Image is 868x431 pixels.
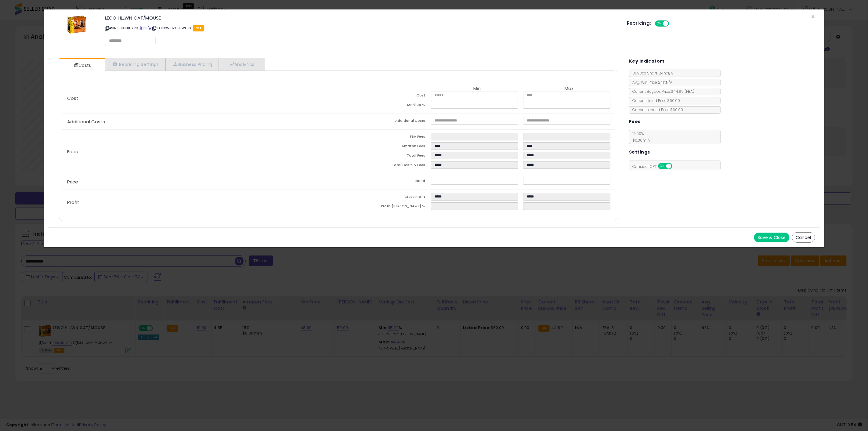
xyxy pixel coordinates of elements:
span: $0.30 min [629,138,650,143]
h5: Settings [629,148,650,156]
span: $44.99 [671,89,694,94]
td: Listed [339,177,431,187]
span: ON [659,164,667,169]
a: Business Pricing [165,58,219,71]
span: × [811,12,815,21]
img: 516hmYNAp6L._SL60_.jpg [67,16,86,34]
td: Amazon Fees [339,142,431,152]
span: ON [656,21,663,26]
span: FBA [193,25,204,31]
span: Current Listed Price: $60.00 [629,98,680,103]
td: Profit [PERSON_NAME] % [339,202,431,212]
a: All offer listings [143,26,147,31]
p: Profit [62,200,339,205]
p: Fees [62,149,339,154]
span: Consider CPT: [629,164,680,169]
span: OFF [671,164,681,169]
span: BuyBox Share 24h: N/A [629,71,673,76]
p: ASIN: B0B9J1HX2D | SKU: XW-1ZCB-WUVK [105,23,618,33]
span: 15.00 % [629,131,650,143]
h5: Key Indicators [629,57,665,65]
a: BuyBox page [139,26,143,31]
button: Cancel [792,232,815,243]
h3: LEGO HLLWN CAT/MOUSE [105,16,618,20]
span: ( FBA ) [685,89,694,94]
td: Additional Costs [339,117,431,126]
span: Current Landed Price: $60.00 [629,107,683,112]
a: Costs [59,59,104,71]
th: Min [431,86,523,92]
p: Price [62,179,339,184]
button: Save & Close [754,233,790,242]
td: Cost [339,92,431,101]
h5: Repricing: [627,21,651,26]
td: Total Costs & Fees [339,161,431,171]
span: Avg. Win Price 24h: N/A [629,80,672,85]
h5: Fees [629,118,641,125]
a: Analytics [219,58,264,71]
a: Repricing Settings [105,58,165,71]
p: Cost [62,96,339,101]
td: Total Fees [339,152,431,161]
td: FBA Fees [339,133,431,142]
span: OFF [668,21,678,26]
td: Mark up % [339,101,431,110]
span: Current Buybox Price: [629,89,694,94]
td: Gross Profit [339,193,431,202]
th: Max [523,86,615,92]
p: Additional Costs [62,119,339,124]
a: Your listing only [148,26,151,31]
